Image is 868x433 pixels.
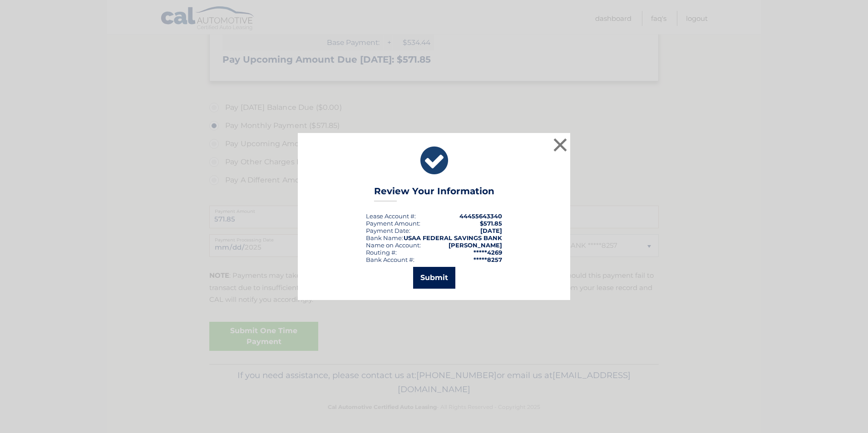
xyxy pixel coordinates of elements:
span: [DATE] [480,227,502,234]
span: Payment Date [366,227,409,234]
div: Lease Account #: [366,212,416,220]
div: Bank Name: [366,234,403,241]
button: × [551,136,569,154]
strong: 44455643340 [459,212,502,220]
button: Submit [413,267,455,289]
div: Routing #: [366,249,397,256]
div: Name on Account: [366,241,421,249]
div: Bank Account #: [366,256,414,263]
div: : [366,227,410,234]
div: Payment Amount: [366,220,420,227]
h3: Review Your Information [374,186,494,202]
span: $571.85 [480,220,502,227]
strong: USAA FEDERAL SAVINGS BANK [404,234,502,241]
strong: [PERSON_NAME] [449,241,502,249]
